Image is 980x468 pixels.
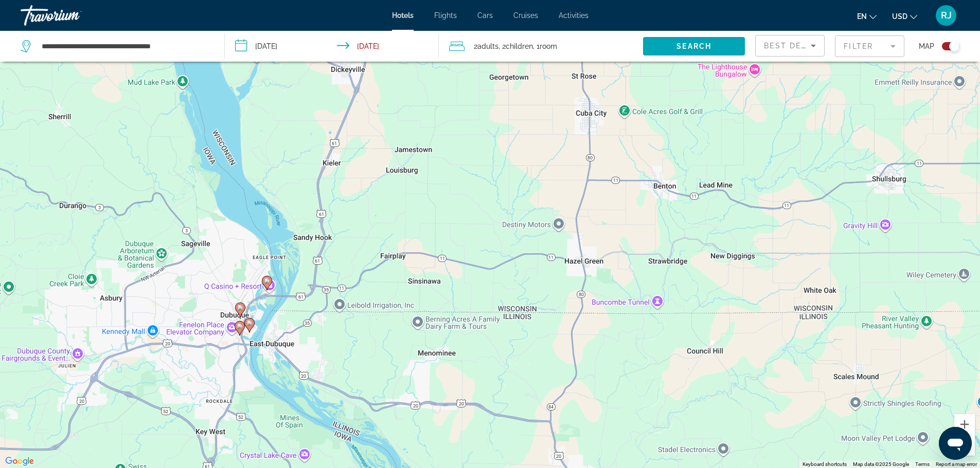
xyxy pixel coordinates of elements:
[3,455,37,468] img: Google
[892,12,907,21] span: USD
[477,11,493,20] a: Cars
[933,5,959,26] button: User Menu
[764,40,816,52] mat-select: Sort by
[915,461,930,467] a: Terms (opens in new tab)
[392,11,414,20] a: Hotels
[477,42,498,50] span: Adults
[439,31,643,62] button: Travelers: 2 adults, 2 children
[939,427,972,460] iframe: Button to launch messaging window
[857,9,877,24] button: Change language
[513,11,538,20] a: Cruises
[533,39,557,53] span: , 1
[498,39,533,53] span: , 2
[853,461,909,467] span: Map data ©2025 Google
[857,12,867,21] span: en
[434,11,457,20] a: Flights
[506,42,533,50] span: Children
[676,42,711,50] span: Search
[559,11,589,20] a: Activities
[540,42,557,50] span: Room
[225,31,439,62] button: Check-in date: Nov 8, 2025 Check-out date: Nov 9, 2025
[803,461,847,468] button: Keyboard shortcuts
[954,414,975,435] button: Zoom in
[934,42,959,51] button: Toggle map
[3,455,37,468] a: Open this area in Google Maps (opens a new window)
[892,9,917,24] button: Change currency
[936,461,977,467] a: Report a map error
[643,37,745,55] button: Search
[474,39,498,53] span: 2
[941,10,952,21] span: RJ
[919,39,934,53] span: Map
[21,2,123,29] a: Travorium
[764,42,817,50] span: Best Deals
[835,35,904,58] button: Filter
